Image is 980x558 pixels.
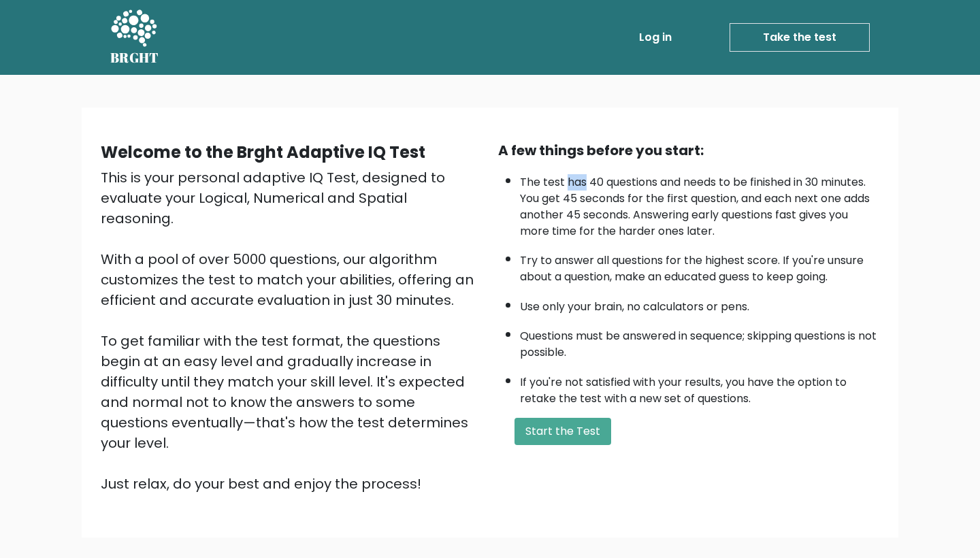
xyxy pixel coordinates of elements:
[110,50,159,66] h5: BRGHT
[498,140,879,161] div: A few things before you start:
[520,321,879,361] li: Questions must be answered in sequence; skipping questions is not possible.
[634,24,677,51] a: Log in
[110,5,159,69] a: BRGHT
[730,23,870,52] a: Take the test
[101,141,425,163] b: Welcome to the Brght Adaptive IQ Test
[520,167,879,240] li: The test has 40 questions and needs to be finished in 30 minutes. You get 45 seconds for the firs...
[514,418,611,445] button: Start the Test
[520,292,879,315] li: Use only your brain, no calculators or pens.
[101,167,482,494] div: This is your personal adaptive IQ Test, designed to evaluate your Logical, Numerical and Spatial ...
[520,246,879,285] li: Try to answer all questions for the highest score. If you're unsure about a question, make an edu...
[520,367,879,407] li: If you're not satisfied with your results, you have the option to retake the test with a new set ...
